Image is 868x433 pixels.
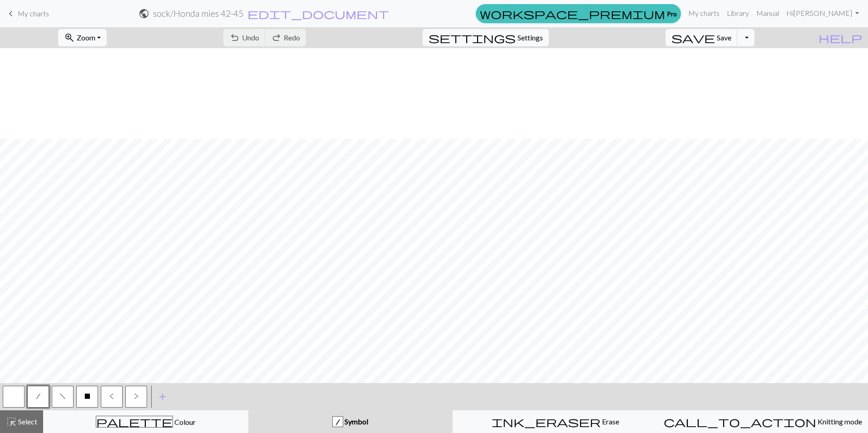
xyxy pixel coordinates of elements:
button: < [101,386,123,408]
button: Save [666,29,738,46]
span: zoom_in [64,31,75,44]
button: Erase [453,410,658,433]
button: f [52,386,74,408]
button: / Symbol [248,410,453,433]
span: left leaning decrease [59,393,66,400]
button: Zoom [58,29,107,46]
span: public [138,7,149,20]
span: Save [717,33,731,42]
span: workspace_premium [480,7,665,20]
a: Hi[PERSON_NAME] [783,4,863,22]
span: Erase [601,417,619,426]
span: twisted purl [134,393,138,400]
a: Pro [476,4,681,23]
i: Settings [429,32,516,43]
button: Knitting mode [658,410,868,433]
span: palette [96,415,173,428]
span: ink_eraser [492,415,601,428]
span: keyboard_arrow_left [5,7,16,20]
h2: sock / Honda mies 42-45 [153,8,243,19]
span: save [671,31,715,44]
span: Colour [173,418,196,426]
span: highlight_alt [6,415,17,428]
button: / [27,386,49,408]
span: Knitting mode [816,417,862,426]
span: Symbol [343,417,368,426]
span: add [157,390,168,403]
span: settings [429,31,516,44]
span: right leaning decrease [36,393,40,400]
span: twisted knit [109,393,114,400]
a: Library [723,4,753,22]
span: edit_document [247,7,389,20]
a: My charts [5,6,49,21]
span: Settings [518,32,543,43]
a: My charts [685,4,723,22]
button: Colour [43,410,248,433]
a: Manual [753,4,783,22]
span: no stitch [84,393,90,400]
span: call_to_action [664,415,816,428]
span: Select [17,417,37,426]
span: help [819,31,862,44]
div: / [333,417,343,428]
button: > [125,386,147,408]
button: SettingsSettings [423,29,549,46]
button: X [76,386,98,408]
span: My charts [18,9,49,18]
span: Zoom [77,33,95,42]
